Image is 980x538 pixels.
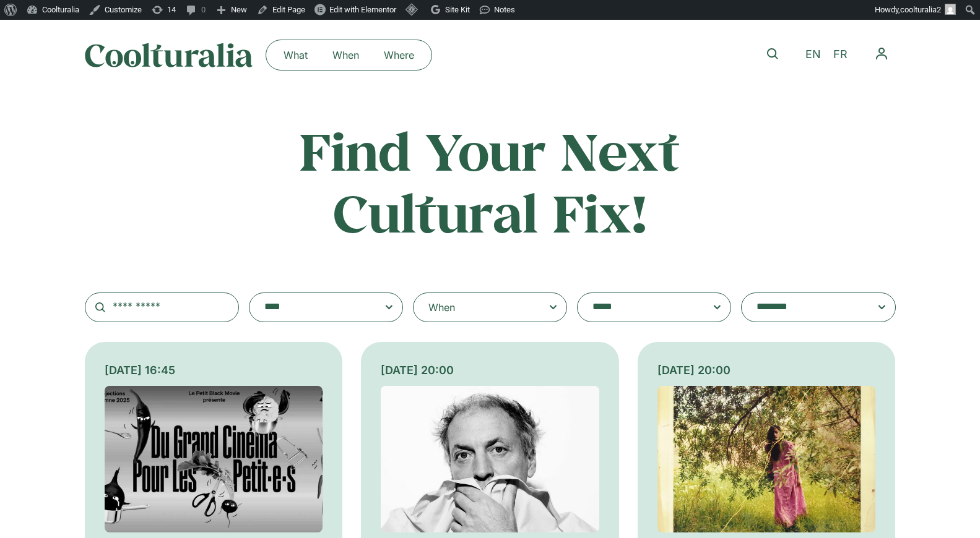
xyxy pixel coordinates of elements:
img: Coolturalia - Le Petit Black Movie - Même pas peur [105,386,323,532]
a: When [320,45,371,65]
span: FR [833,48,848,61]
a: Where [371,45,427,65]
img: Coolturalia - FRAPPER L’ÉPOPÉE - ALICE ZENITER & PABLO MURGIER [657,386,876,532]
span: coolturalia2 [900,5,941,14]
div: [DATE] 20:00 [381,362,599,378]
a: What [271,45,320,65]
button: Menu Toggle [867,40,896,68]
textarea: Search [264,299,363,316]
a: EN [799,46,827,64]
textarea: Search [592,299,692,316]
span: Edit with Elementor [329,5,396,14]
div: [DATE] 20:00 [657,362,876,378]
div: When [428,300,455,315]
nav: Menu [271,45,427,65]
span: EN [805,48,821,61]
h2: Find Your Next Cultural Fix! [247,120,734,243]
img: Coolturalia - MATHIEU BOOGAERTS - LE GRAND PIANO [381,386,599,532]
textarea: Search [757,299,856,316]
span: Site Kit [445,5,470,14]
div: [DATE] 16:45 [105,362,323,378]
a: FR [827,46,854,64]
nav: Menu [867,40,896,68]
